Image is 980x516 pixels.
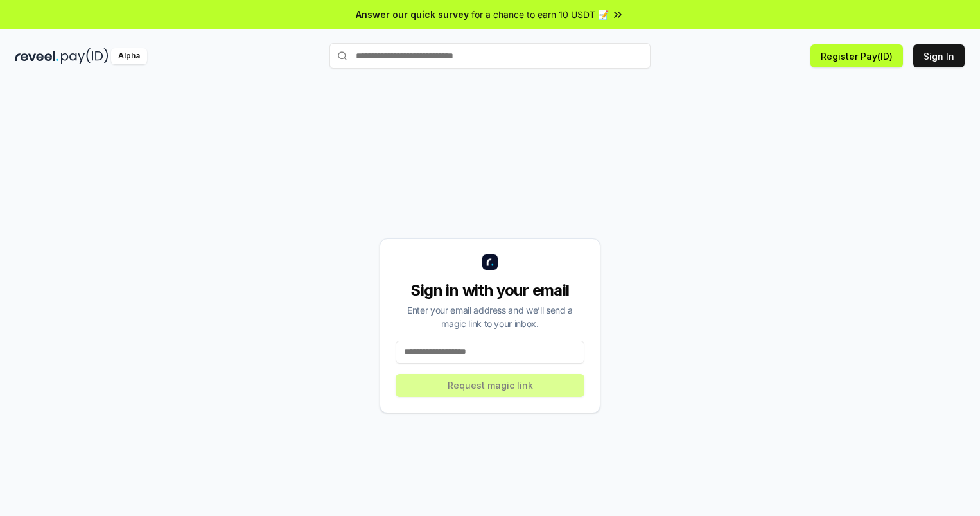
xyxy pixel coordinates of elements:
span: Answer our quick survey [356,8,469,21]
span: for a chance to earn 10 USDT 📝 [471,8,609,21]
div: Alpha [111,48,147,64]
img: logo_small [482,254,498,270]
button: Register Pay(ID) [810,44,903,67]
div: Enter your email address and we’ll send a magic link to your inbox. [396,303,584,330]
img: reveel_dark [15,48,58,64]
button: Sign In [913,44,965,67]
img: pay_id [61,48,109,64]
div: Sign in with your email [396,280,584,301]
